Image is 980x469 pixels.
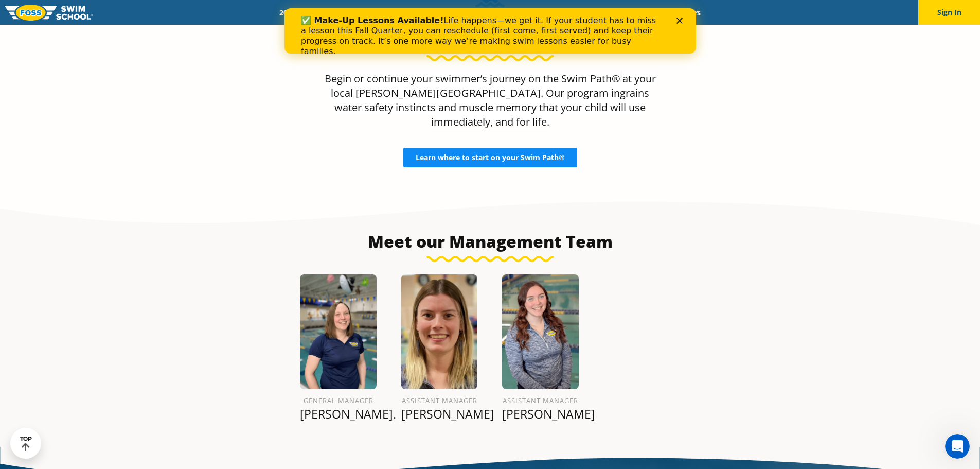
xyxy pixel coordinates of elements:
b: ✅ Make-Up Lessons Available! [16,7,159,17]
img: Cassidy-Matt.png [502,274,579,389]
span: Learn where to start on your Swim Path® [416,154,565,161]
a: 2025 Calendar [271,8,335,18]
h3: Meet our Management Team [247,231,733,252]
span: Begin or continue your swimmer’s journey on the Swim Path® [325,72,620,85]
a: Careers [667,8,709,18]
a: Swim Path® Program [378,8,468,18]
iframe: Intercom live chat [945,434,970,459]
div: TOP [20,436,32,451]
div: Close [392,9,402,15]
iframe: Intercom live chat banner [284,8,696,54]
h6: General Manager [300,394,377,407]
a: Learn where to start on your Swim Path® [403,148,577,167]
a: About FOSS [468,8,526,18]
h6: Assistant Manager [401,394,478,407]
span: at your local [PERSON_NAME][GEOGRAPHIC_DATA]. Our program ingrains water safety instincts and mus... [331,72,656,129]
p: [PERSON_NAME]. [300,407,377,421]
a: Swim Like [PERSON_NAME] [526,8,635,18]
a: Blog [634,8,667,18]
a: Schools [335,8,378,18]
p: [PERSON_NAME] [502,407,579,421]
h6: Assistant Manager [502,394,579,407]
p: [PERSON_NAME] [401,407,478,421]
img: Alexa-Ihrke.png [300,274,377,389]
img: FOSS Swim School Logo [5,5,93,21]
div: Life happens—we get it. If your student has to miss a lesson this Fall Quarter, you can reschedul... [16,7,379,48]
img: Foss-Web-Headshots.png [401,274,478,389]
